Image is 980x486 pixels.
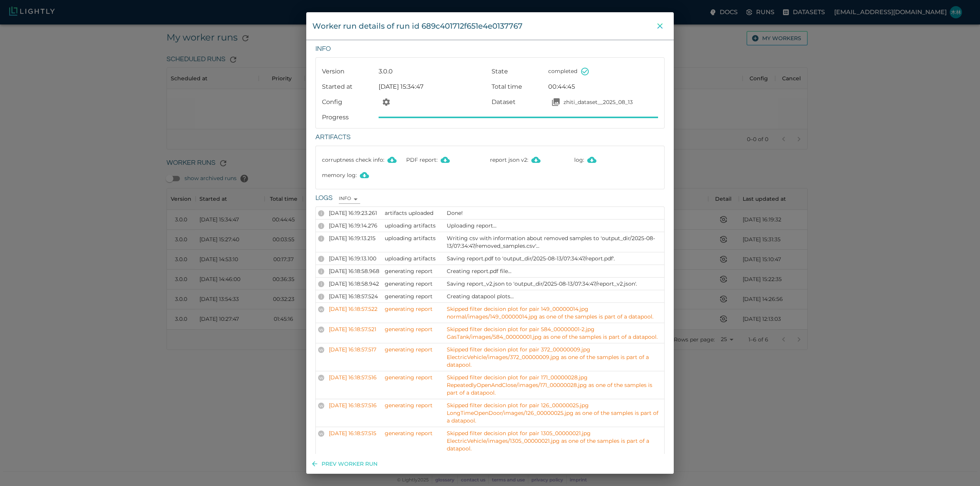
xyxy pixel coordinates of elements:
[329,293,380,300] p: [DATE] 16:18:57.524
[584,152,599,167] button: Download log
[329,401,380,409] p: [DATE] 16:18:57.516
[384,152,400,167] button: Download corruptness check info
[548,68,577,75] span: completed
[447,209,662,217] p: Done!
[318,281,324,287] div: INFO
[447,267,662,275] p: Creating report.pdf file...
[447,305,662,320] p: Skipped filter decision plot for pair 149_00000014.jpg normal/images/149_00000014.jpg as one of t...
[318,431,324,437] div: WARNING
[447,255,662,262] p: Saving report.pdf to 'output_dir/2025-08-13/07:34:47/report.pdf'.
[318,236,324,242] div: INFO
[385,401,442,409] p: generating report
[322,98,376,107] p: Config
[318,375,324,381] div: WARNING
[385,374,442,381] p: generating report
[492,98,545,107] p: Dataset
[329,234,380,242] p: [DATE] 16:19:13.215
[379,83,423,90] span: [DATE] 15:34:47
[385,222,442,229] p: uploading artifacts
[385,429,442,437] p: generating report
[447,374,662,397] p: Skipped filter decision plot for pair 171_00000028.jpg RepeatedlyOpenAndClose/images/171_00000028...
[528,152,544,167] button: Download report json v2
[447,293,662,300] p: Creating datapool plots...
[318,403,324,409] div: WARNING
[447,234,662,250] p: Writing csv with information about removed samples to 'output_dir/2025-08-13/07:34:47/removed_sam...
[318,223,324,229] div: INFO
[318,210,324,216] div: INFO
[329,222,380,229] p: [DATE] 16:19:14.276
[312,20,523,32] div: Worker run details of run id 689c401712f651e4e0137767
[447,222,662,229] p: Uploading report...
[385,325,442,333] p: generating report
[385,346,442,353] p: generating report
[329,267,380,275] p: [DATE] 16:18:58.968
[315,132,665,143] h6: Artifacts
[548,94,563,110] button: Open your dataset zhiti_dataset__2025_08_13
[548,83,575,90] time: 00:44:45
[329,325,380,333] p: [DATE] 16:18:57.521
[492,67,545,76] p: State
[329,255,380,262] p: [DATE] 16:19:13.100
[548,94,658,110] a: Open your dataset zhiti_dataset__2025_08_13zhiti_dataset__2025_08_13
[329,374,380,381] p: [DATE] 16:18:57.516
[376,64,488,76] div: 3.0.0
[318,294,324,300] div: INFO
[329,346,380,353] p: [DATE] 16:18:57.517
[318,306,324,312] div: WARNING
[357,167,372,183] button: Download memory log
[322,113,376,122] p: Progress
[385,305,442,313] p: generating report
[322,82,376,91] p: Started at
[315,192,333,204] h6: Logs
[652,18,668,34] button: close
[318,256,324,262] div: INFO
[385,280,442,288] p: generating report
[385,209,442,217] p: artifacts uploaded
[318,268,324,275] div: INFO
[329,429,380,437] p: [DATE] 16:18:57.515
[563,98,633,106] p: zhiti_dataset__2025_08_13
[322,152,406,167] p: corruptness check info :
[339,195,360,203] div: INFO
[315,43,665,55] h6: Info
[318,327,324,333] div: WARNING
[318,347,324,353] div: WARNING
[574,152,658,167] p: log :
[438,152,453,167] button: Download PDF report
[490,152,574,167] p: report json v2 :
[447,346,662,369] p: Skipped filter decision plot for pair 372_00000009.jpg ElectricVehicle/images/372_00000009.jpg as...
[329,209,380,217] p: [DATE] 16:19:23.261
[385,255,442,262] p: uploading artifacts
[385,267,442,275] p: generating report
[447,401,662,424] p: Skipped filter decision plot for pair 126_00000025.jpg LongTimeOpenDoor/images/126_00000025.jpg a...
[492,82,545,91] p: Total time
[329,280,380,288] p: [DATE] 16:18:58.942
[309,457,381,471] button: Prev worker run
[447,325,662,341] p: Skipped filter decision plot for pair 584_00000001-2.jpg GasTank/images/584_00000001.jpg as one o...
[447,280,662,288] p: Saving report_v2.json to 'output_dir/2025-08-13/07:34:47/report_v2.json'.
[329,305,380,313] p: [DATE] 16:18:57.522
[577,64,593,79] button: State set to COMPLETED
[385,293,442,300] p: generating report
[385,234,442,242] p: uploading artifacts
[322,167,406,183] p: memory log :
[322,67,376,76] p: Version
[406,152,490,167] p: PDF report :
[447,429,662,452] p: Skipped filter decision plot for pair 1305_00000021.jpg ElectricVehicle/images/1305_00000021.jpg ...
